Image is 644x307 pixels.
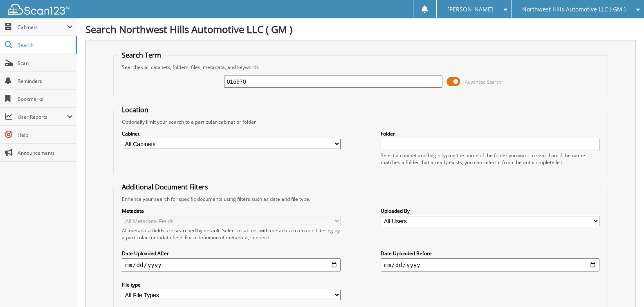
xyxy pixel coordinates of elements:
img: scan123-logo-white.svg [8,4,70,15]
span: Help [18,131,73,138]
span: Reminders [18,78,73,85]
div: Enhance your search for specific documents using filters such as date and file type. [118,196,603,202]
span: Scan [18,60,73,67]
span: Northwest Hills Automotive LLC ( GM ) [522,7,626,12]
legend: Search Term [118,51,165,60]
legend: Additional Document Filters [118,182,212,191]
label: Metadata [122,207,340,214]
h1: Search Northwest Hills Automotive LLC ( GM ) [85,22,636,36]
div: All metadata fields are searched by default. Select a cabinet with metadata to enable filtering b... [122,227,340,241]
label: Date Uploaded Before [381,250,599,257]
span: Bookmarks [18,96,73,102]
label: Cabinet [122,130,340,137]
label: File type [122,281,340,288]
label: Folder [381,130,599,137]
span: [PERSON_NAME] [447,7,493,12]
span: Advanced Search [465,79,501,85]
input: end [381,258,599,271]
span: Announcements [18,149,73,156]
span: Search [18,42,72,49]
span: Cabinets [18,24,67,31]
div: Searches all cabinets, folders, files, metadata, and keywords [118,64,603,71]
input: start [122,258,340,271]
label: Uploaded By [381,207,599,214]
div: Select a cabinet and begin typing the name of the folder you want to search in. If the name match... [381,152,599,166]
legend: Location [118,105,153,114]
label: Date Uploaded After [122,250,340,257]
div: Optionally limit your search to a particular cabinet or folder [118,118,603,125]
a: here [258,234,269,241]
span: User Reports [18,113,67,120]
